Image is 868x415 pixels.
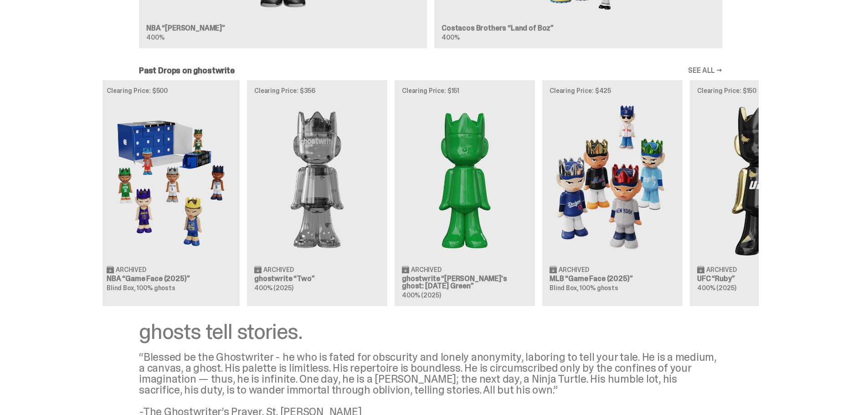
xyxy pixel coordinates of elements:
img: Ruby [697,101,823,258]
span: Blind Box, [107,284,136,292]
span: Blind Box, [550,284,579,292]
span: 400% [146,33,164,41]
p: Clearing Price: $151 [402,87,528,94]
h3: NBA “[PERSON_NAME]” [146,25,420,32]
span: Archived [411,266,442,273]
h3: ghostwrite “[PERSON_NAME]'s ghost: [DATE] Green” [402,275,528,290]
h3: MLB “Game Face (2025)” [550,275,675,282]
span: 400% (2025) [254,284,293,292]
h3: NBA “Game Face (2025)” [107,275,232,282]
a: Clearing Price: $356 Two Archived [247,80,387,306]
a: Clearing Price: $425 Game Face (2025) Archived [542,80,683,306]
img: Two [254,101,380,258]
h2: Past Drops on ghostwrite [139,67,235,75]
div: ghosts tell stories. [139,321,722,343]
span: 400% (2025) [402,291,441,299]
span: 100% ghosts [580,284,618,292]
h3: UFC “Ruby” [697,275,823,282]
a: Clearing Price: $500 Game Face (2025) Archived [99,80,240,306]
h3: ghostwrite “Two” [254,275,380,282]
a: Clearing Price: $150 Ruby Archived [690,80,830,306]
a: SEE ALL → [688,67,722,74]
span: 100% ghosts [137,284,175,292]
h3: Costacos Brothers “Land of Boz” [442,25,715,32]
span: Archived [559,266,589,273]
img: Schrödinger's ghost: Sunday Green [402,101,528,258]
span: 400% (2025) [697,284,736,292]
span: Archived [263,266,294,273]
span: Archived [116,266,146,273]
img: Game Face (2025) [550,101,675,258]
span: Archived [706,266,737,273]
p: Clearing Price: $356 [254,87,380,94]
span: 400% [442,33,459,41]
p: Clearing Price: $425 [550,87,675,94]
a: Clearing Price: $151 Schrödinger's ghost: Sunday Green Archived [395,80,535,306]
p: Clearing Price: $500 [107,87,232,94]
p: Clearing Price: $150 [697,87,823,94]
img: Game Face (2025) [107,101,232,258]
